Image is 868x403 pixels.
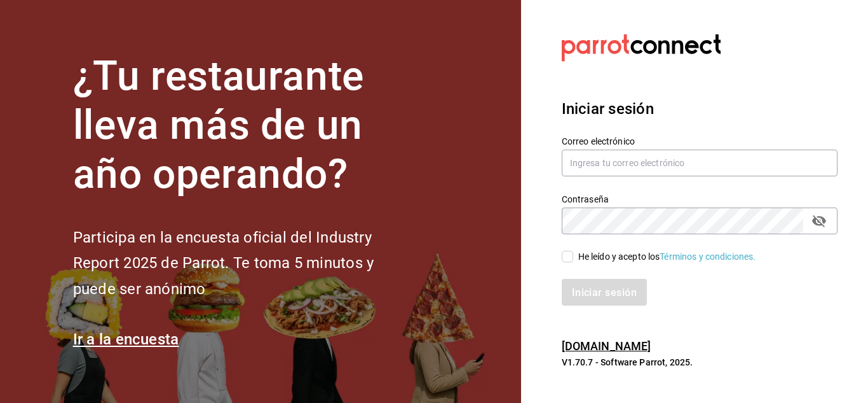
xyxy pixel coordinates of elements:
font: Contraseña [562,194,609,204]
a: Ir a la encuesta [73,330,179,348]
font: Participa en la encuesta oficial del Industry Report 2025 de Parrot. Te toma 5 minutos y puede se... [73,229,374,299]
font: ¿Tu restaurante lleva más de un año operando? [73,52,364,198]
font: He leído y acepto los [578,251,660,262]
font: V1.70.7 - Software Parrot, 2025. [562,357,693,367]
button: campo de contraseña [808,210,830,232]
font: Correo electrónico [562,136,635,146]
a: Términos y condiciones. [660,251,756,262]
font: Iniciar sesión [562,100,654,118]
a: [DOMAIN_NAME] [562,339,651,353]
input: Ingresa tu correo electrónico [562,150,837,176]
